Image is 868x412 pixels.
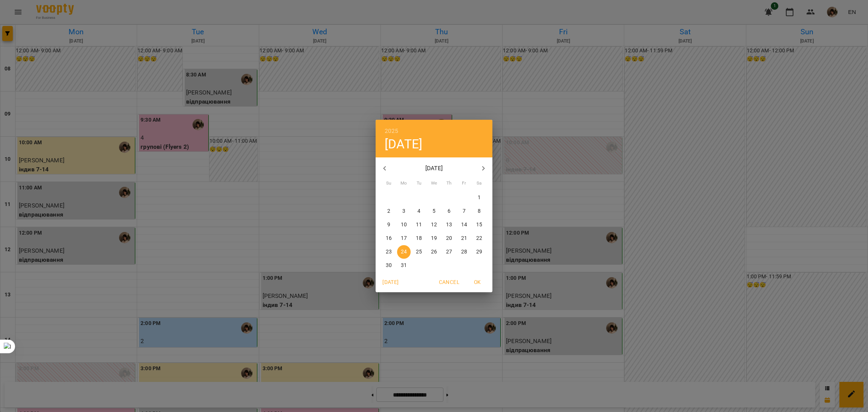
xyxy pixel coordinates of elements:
span: [DATE] [382,278,400,287]
button: 11 [412,218,426,232]
span: Mo [397,180,411,187]
p: 26 [431,248,437,256]
button: 30 [382,259,396,272]
button: 15 [472,218,486,232]
p: 31 [401,262,407,269]
button: 29 [472,245,486,259]
button: 5 [427,204,441,218]
span: We [427,180,441,187]
button: 10 [397,218,411,232]
p: 1 [478,194,481,201]
button: 31 [397,259,411,272]
p: 25 [416,248,422,256]
p: 28 [461,248,467,256]
p: 9 [387,221,390,229]
p: 5 [432,208,436,215]
p: 18 [416,235,422,242]
p: 3 [402,208,405,215]
button: 3 [397,204,411,218]
button: 4 [412,204,426,218]
p: 23 [386,248,392,256]
button: 14 [457,218,471,232]
p: 12 [431,221,437,229]
button: 25 [412,245,426,259]
span: Tu [412,180,426,187]
p: 13 [446,221,452,229]
button: 27 [442,245,456,259]
button: 20 [442,232,456,245]
button: 21 [457,232,471,245]
button: 19 [427,232,441,245]
p: 16 [386,235,392,242]
button: 22 [472,232,486,245]
p: 6 [448,208,451,215]
p: 20 [446,235,452,242]
p: 27 [446,248,452,256]
span: Su [382,180,396,187]
button: 12 [427,218,441,232]
p: 15 [476,221,482,229]
button: 28 [457,245,471,259]
button: [DATE] [385,136,422,152]
button: 17 [397,232,411,245]
button: 7 [457,204,471,218]
p: 10 [401,221,407,229]
p: 22 [476,235,482,242]
span: Fr [457,180,471,187]
p: 17 [401,235,407,242]
button: 23 [382,245,396,259]
p: 7 [463,208,466,215]
span: Th [442,180,456,187]
span: Sa [472,180,486,187]
p: 11 [416,221,422,229]
p: 19 [431,235,437,242]
button: Cancel [436,275,462,289]
button: 8 [472,204,486,218]
button: 24 [397,245,411,259]
button: 1 [472,191,486,204]
p: 30 [386,262,392,269]
button: 6 [442,204,456,218]
button: 2 [382,204,396,218]
p: 4 [417,208,420,215]
button: 16 [382,232,396,245]
p: 14 [461,221,467,229]
span: OK [468,278,486,287]
p: 2 [387,208,390,215]
p: 21 [461,235,467,242]
button: [DATE] [379,275,403,289]
span: Cancel [439,278,459,287]
p: [DATE] [394,164,475,173]
button: 26 [427,245,441,259]
p: 29 [476,248,482,256]
button: OK [465,275,489,289]
button: 2025 [385,126,399,136]
button: 13 [442,218,456,232]
p: 24 [401,248,407,256]
p: 8 [478,208,481,215]
button: 18 [412,232,426,245]
button: 9 [382,218,396,232]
